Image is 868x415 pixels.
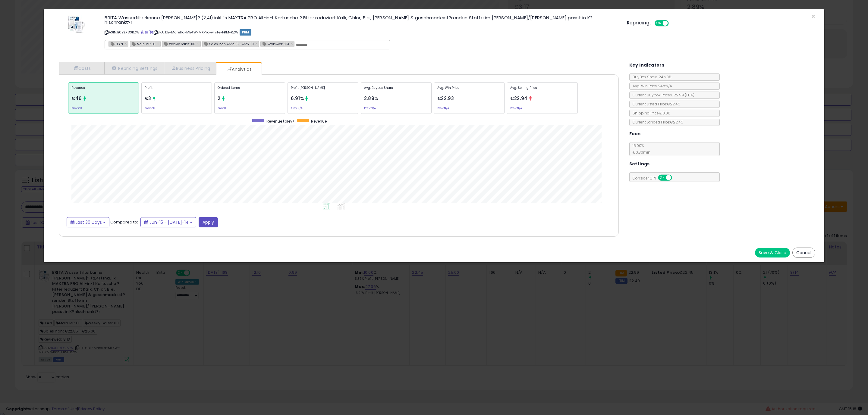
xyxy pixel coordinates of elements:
span: Shipping Price: €0.00 [630,111,670,116]
a: Costs [59,62,104,74]
a: Repricing Settings [104,62,164,74]
p: Avg. Buybox Share [364,86,428,95]
small: Prev: 0 [218,107,226,109]
small: Prev: N/A [364,107,376,109]
span: Main MP: DE [130,41,155,46]
p: Avg. Selling Price [510,86,574,95]
small: Prev: N/A [291,107,303,109]
span: 2.89% [364,95,378,101]
span: Weekly Sales: 00 [162,41,195,46]
button: Cancel [792,248,815,258]
span: FBM [240,29,252,36]
p: ASIN: B0BSXDSRZW | SKU: DE-Marella-ME4W-MXPro-white-FBM-RZW [105,27,618,37]
h5: Key Indicators [629,61,665,69]
a: BuyBox page [141,30,144,35]
span: OFF [668,21,678,26]
span: Avg. Win Price 24h: N/A [630,83,672,89]
span: Last 30 Days [76,219,102,225]
p: Profit [145,86,209,95]
span: €3 [145,95,151,101]
span: €22.93 [437,95,454,101]
span: × [811,12,815,21]
a: Business Pricing [164,62,217,74]
span: Jun-15 - [DATE]-14 [149,219,189,225]
small: Prev: €0 [145,107,155,109]
a: × [157,41,160,46]
span: Current Listed Price: €22.45 [630,101,680,107]
span: Compared to: [110,219,138,225]
span: Current Buybox Price: [630,92,694,98]
a: Your listing only [149,30,153,35]
span: OFF [671,175,681,180]
small: Prev: N/A [437,107,449,109]
span: €22.99 [671,92,694,98]
span: BuyBox Share 24h: 0% [630,74,671,80]
a: All offer listings [145,30,148,35]
h3: BRITA Wasserfilterkanne [PERSON_NAME]? (2,4l) inkl. 1x MAXTRA PRO All-in-1 Kartusche ? Filter red... [105,15,618,24]
span: ON [659,175,666,180]
span: Current Landed Price: €22.45 [630,120,683,125]
button: Apply [199,217,218,227]
img: 41auZAfxdcL._SL60_.jpg [68,15,86,33]
span: ( FBA ) [685,92,694,98]
span: Consider CPT: [630,176,680,181]
span: Revenue (prev) [266,119,294,124]
a: × [255,41,259,46]
span: €22.94 [510,95,528,101]
h5: Fees [629,130,641,138]
a: Analytics [216,63,261,75]
p: Revenue [71,86,136,95]
a: × [197,41,200,46]
h5: Repricing: [627,20,651,25]
span: LEAN [109,41,123,46]
small: Prev: €0 [71,107,82,109]
h5: Settings [629,160,650,168]
p: Profit [PERSON_NAME] [291,86,355,95]
p: Ordered Items [218,86,282,95]
span: 2 [218,95,221,101]
span: 15.00 % [630,143,650,155]
span: 6.91% [291,95,304,101]
span: Revenue [311,119,327,124]
p: Avg. Win Price [437,86,502,95]
a: × [291,41,294,46]
small: Prev: N/A [510,107,522,109]
span: €0.30 min [630,150,650,155]
span: ON [655,21,663,26]
span: €46 [71,95,82,101]
a: × [124,41,128,46]
button: Save & Close [755,248,790,257]
span: Sales Plan: €22.85 - €25.00 [203,41,254,46]
span: Reviewed: 8.13 [261,41,289,46]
